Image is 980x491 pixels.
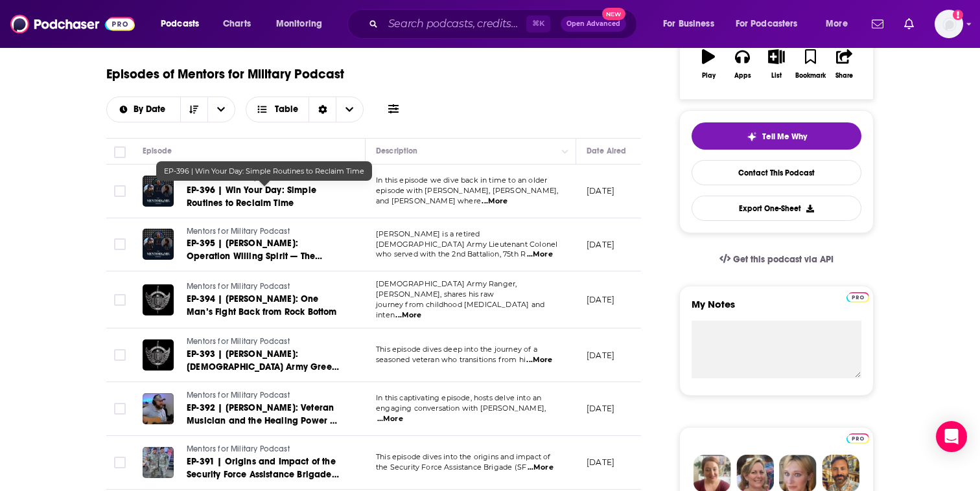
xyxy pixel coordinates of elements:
h2: Choose List sort [106,97,235,122]
a: EP-396 | Win Your Day: Simple Routines to Reclaim Time [187,184,342,210]
span: This episode dives deep into the journey of a [376,345,537,354]
span: Tell Me Why [762,131,807,142]
span: Mentors for Military Podcast [187,173,290,182]
span: Mentors for Military Podcast [187,391,290,400]
span: Toggle select row [114,457,126,468]
p: [DATE] [587,239,614,250]
img: Podchaser - Follow, Share and Rate Podcasts [10,12,135,36]
span: In this captivating episode, hosts delve into an [376,393,541,402]
span: Toggle select row [114,403,126,415]
span: In this episode we dive back in time to an older [376,176,547,185]
img: Podchaser Pro [846,292,869,303]
button: open menu [207,97,235,122]
button: Bookmark [793,41,827,87]
a: Mentors for Military Podcast [187,444,342,455]
a: Mentors for Military Podcast [187,390,342,402]
div: Episode [143,143,172,159]
a: Pro website [846,431,869,444]
span: For Podcasters [736,15,798,33]
a: Mentors for Military Podcast [187,336,342,348]
span: Open Advanced [566,21,620,27]
button: Choose View [246,97,364,122]
span: EP-394 | [PERSON_NAME]: One Man’s Fight Back from Rock Bottom [187,293,337,317]
a: Charts [215,14,259,34]
span: Mentors for Military Podcast [187,337,290,346]
img: Podchaser Pro [846,433,869,444]
span: This episode dives into the origins and impact of [376,452,550,461]
a: EP-393 | [PERSON_NAME]: [DEMOGRAPHIC_DATA] Army Green Beret, Hurricane [PERSON_NAME] and South [U... [187,348,342,374]
div: Date Aired [587,143,626,159]
p: [DATE] [587,185,614,196]
a: Pro website [846,290,869,303]
span: Mentors for Military Podcast [187,227,290,236]
img: tell me why sparkle [747,131,757,142]
span: For Business [663,15,714,33]
div: Open Intercom Messenger [936,421,967,452]
span: ...More [482,196,507,207]
span: episode with [PERSON_NAME], [PERSON_NAME], and [PERSON_NAME] where [376,186,558,205]
button: open menu [654,14,730,34]
span: EP-396 | Win Your Day: Simple Routines to Reclaim Time [187,185,316,209]
span: ⌘ K [526,16,550,32]
button: Share [828,41,861,87]
a: Mentors for Military Podcast [187,226,342,238]
button: Open AdvancedNew [561,16,626,32]
span: Table [275,105,298,114]
p: [DATE] [587,403,614,414]
button: List [760,41,793,87]
span: Toggle select row [114,185,126,197]
button: open menu [152,14,216,34]
span: who served with the 2nd Battalion, 75th R [376,249,526,258]
button: Apps [725,41,759,87]
span: [DEMOGRAPHIC_DATA] Army Ranger, [PERSON_NAME], shares his raw [376,279,517,299]
label: My Notes [692,298,861,321]
div: Bookmark [795,72,826,80]
span: More [826,15,848,33]
span: journey from childhood [MEDICAL_DATA] and inten [376,300,544,319]
span: ...More [526,355,552,365]
span: engaging conversation with [PERSON_NAME], [376,404,546,413]
h1: Episodes of Mentors for Military Podcast [106,66,344,82]
a: EP-395 | [PERSON_NAME]: Operation Willing Spirit — The [PERSON_NAME] for FARC Hostages [187,237,342,263]
input: Search podcasts, credits, & more... [383,14,526,34]
a: Contact This Podcast [692,160,861,185]
button: Play [692,41,725,87]
a: EP-392 | [PERSON_NAME]: Veteran Musician and the Healing Power of Music [187,402,342,428]
span: seasoned veteran who transitions from hi [376,355,526,364]
a: Mentors for Military Podcast [187,281,342,293]
span: EP-393 | [PERSON_NAME]: [DEMOGRAPHIC_DATA] Army Green Beret, Hurricane [PERSON_NAME] and South [U... [187,348,340,398]
p: [DATE] [587,350,614,361]
div: Search podcasts, credits, & more... [360,9,649,39]
svg: Add a profile image [953,10,963,20]
span: Charts [223,15,251,33]
button: open menu [267,14,339,34]
button: open menu [107,105,180,114]
span: [PERSON_NAME] is a retired [DEMOGRAPHIC_DATA] Army Lieutenant Colonel [376,229,557,249]
a: EP-394 | [PERSON_NAME]: One Man’s Fight Back from Rock Bottom [187,293,342,319]
span: ...More [377,414,403,424]
span: New [602,8,625,20]
div: Share [835,72,853,80]
button: open menu [817,14,864,34]
span: EP-395 | [PERSON_NAME]: Operation Willing Spirit — The [PERSON_NAME] for FARC Hostages [187,238,337,275]
span: Toggle select row [114,294,126,306]
span: ...More [395,310,421,321]
span: Toggle select row [114,349,126,361]
span: EP-392 | [PERSON_NAME]: Veteran Musician and the Healing Power of Music [187,402,338,439]
button: tell me why sparkleTell Me Why [692,122,861,150]
span: Podcasts [161,15,199,33]
span: Mentors for Military Podcast [187,282,290,291]
span: Logged in as catefess [935,10,963,38]
img: User Profile [935,10,963,38]
a: EP-391 | Origins and Impact of the Security Force Assistance Brigade (SFAB) [187,455,342,481]
div: Description [376,143,417,159]
button: Column Actions [557,144,573,159]
button: Export One-Sheet [692,196,861,221]
p: [DATE] [587,294,614,305]
div: List [771,72,782,80]
a: Show notifications dropdown [899,13,919,35]
a: Get this podcast via API [709,244,844,275]
button: Show profile menu [935,10,963,38]
span: By Date [134,105,170,114]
